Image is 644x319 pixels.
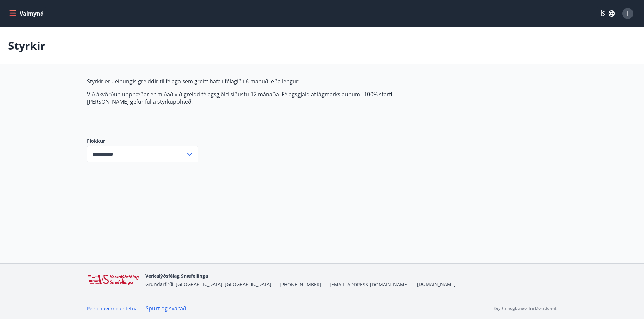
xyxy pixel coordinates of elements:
a: Spurt og svarað [146,304,186,312]
p: Styrkir eru einungis greiddir til félaga sem greitt hafa í félagið í 6 mánuði eða lengur. [87,78,406,85]
label: Flokkur [87,138,198,144]
span: Grundarfirði, [GEOGRAPHIC_DATA], [GEOGRAPHIC_DATA] [145,281,271,287]
button: I [620,5,636,22]
p: Styrkir [8,38,45,53]
span: I [627,10,629,17]
span: [EMAIL_ADDRESS][DOMAIN_NAME] [330,281,409,288]
button: menu [8,7,46,20]
p: Við ákvörðun upphæðar er miðað við greidd félagsgjöld síðustu 12 mánaða. Félagsgjald af lágmarksl... [87,90,406,105]
span: [PHONE_NUMBER] [280,281,321,288]
span: Verkalýðsfélag Snæfellinga [145,273,208,279]
a: [DOMAIN_NAME] [417,281,456,287]
button: ÍS [597,7,618,20]
img: WvRpJk2u6KDFA1HvFrCJUzbr97ECa5dHUCvez65j.png [87,274,140,286]
a: Persónuverndarstefna [87,305,138,312]
p: Keyrt á hugbúnaði frá Dorado ehf. [494,305,557,311]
